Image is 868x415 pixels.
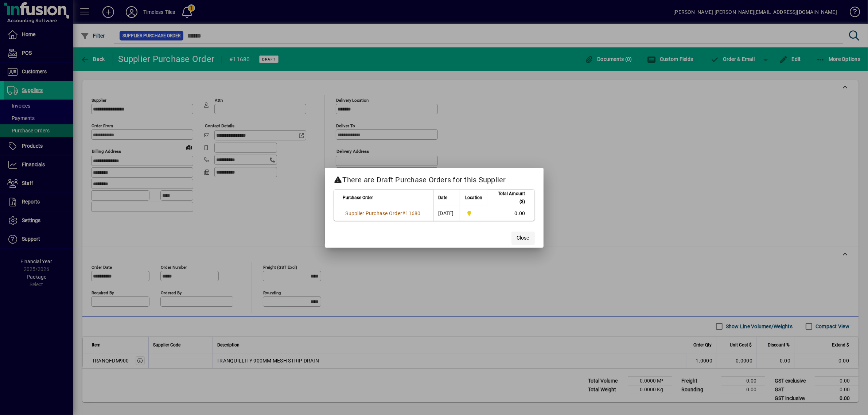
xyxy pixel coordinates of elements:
button: Close [511,232,535,245]
td: 0.00 [488,206,534,221]
span: Close [517,234,529,242]
span: Date [438,194,447,202]
span: Location [465,194,482,202]
h2: There are Draft Purchase Orders for this Supplier [325,168,544,189]
span: # [402,210,405,216]
span: Purchase Order [343,194,373,202]
td: [DATE] [433,206,460,221]
span: Total Amount ($) [493,190,525,206]
span: Supplier Purchase Order [346,210,402,216]
span: 11680 [406,210,421,216]
span: Dunedin [464,209,483,217]
a: Supplier Purchase Order#11680 [343,209,423,217]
